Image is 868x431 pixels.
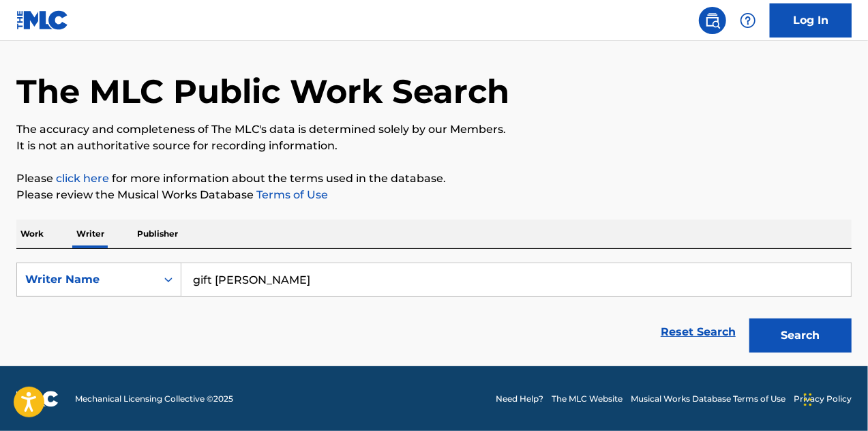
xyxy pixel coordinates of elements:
img: logo [16,391,59,407]
h1: The MLC Public Work Search [16,71,509,112]
p: Work [16,220,48,248]
div: Help [734,7,762,34]
span: Mechanical Licensing Collective © 2025 [75,393,233,405]
p: Publisher [133,220,182,248]
img: search [704,12,721,29]
p: It is not an authoritative source for recording information. [16,138,852,154]
img: help [740,12,756,29]
a: Reset Search [654,317,743,347]
p: The accuracy and completeness of The MLC's data is determined solely by our Members. [16,121,852,138]
a: Terms of Use [254,188,328,201]
a: Need Help? [496,393,543,405]
p: Please for more information about the terms used in the database. [16,170,852,187]
a: The MLC Website [552,393,623,405]
p: Please review the Musical Works Database [16,187,852,203]
iframe: Chat Widget [800,366,868,431]
p: Writer [72,220,108,248]
a: Privacy Policy [794,393,852,405]
form: Search Form [16,263,852,359]
a: click here [56,172,109,185]
a: Log In [770,3,852,38]
div: Writer Name [25,271,148,288]
div: Drag [804,379,812,420]
a: Musical Works Database Terms of Use [631,393,785,405]
a: Public Search [699,7,726,34]
button: Search [749,318,852,353]
img: MLC Logo [16,10,69,30]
